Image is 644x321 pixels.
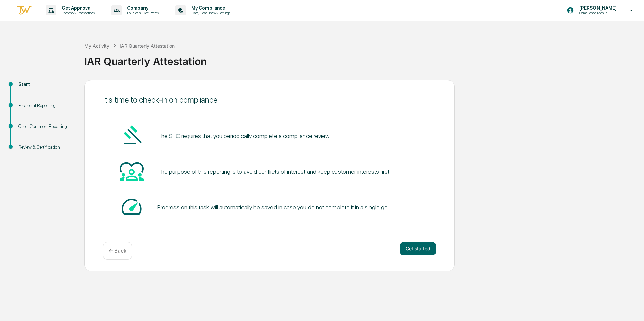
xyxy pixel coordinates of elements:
div: Other Common Reporting [18,123,73,130]
div: Progress on this task will automatically be saved in case you do not complete it in a single go. [157,204,389,211]
div: It's time to check-in on compliance [103,95,436,105]
div: The purpose of this reporting is to avoid conflicts of interest and keep customer interests first. [157,168,391,175]
p: Content & Transactions [56,11,98,15]
pre: The SEC requires that you periodically complete a compliance review [157,131,330,140]
img: logo [16,5,32,16]
p: Data, Deadlines & Settings [186,11,234,15]
button: Get started [400,242,436,255]
p: Compliance Manual [574,11,620,15]
div: IAR Quarterly Attestation [84,50,641,67]
div: Start [18,81,73,88]
p: My Compliance [186,5,234,11]
p: Get Approval [56,5,98,11]
div: IAR Quarterly Attestation [120,43,175,49]
img: Heart [120,159,144,183]
p: ← Back [109,248,126,254]
div: Financial Reporting [18,102,73,109]
div: My Activity [84,43,109,49]
div: Review & Certification [18,144,73,151]
img: Gavel [120,123,144,147]
img: Speed-dial [120,194,144,219]
p: Policies & Documents [122,11,162,15]
p: Company [122,5,162,11]
p: [PERSON_NAME] [574,5,620,11]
